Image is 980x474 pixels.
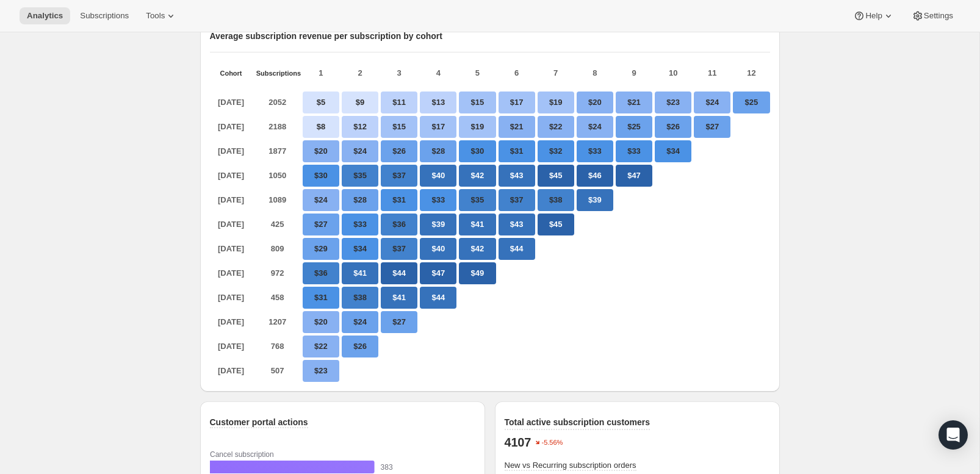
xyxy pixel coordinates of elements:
[256,336,299,357] p: 768
[342,262,378,284] p: $41
[733,67,769,79] p: 12
[459,214,495,235] p: $41
[420,189,456,211] p: $33
[616,92,652,113] p: $21
[210,70,253,77] p: Cohort
[20,7,70,24] button: Analytics
[939,420,968,450] div: Open Intercom Messenger
[499,92,535,113] p: $17
[210,287,253,309] p: [DATE]
[499,140,535,162] p: $31
[538,165,574,187] p: $45
[73,7,136,24] button: Subscriptions
[80,11,129,21] span: Subscriptions
[210,460,404,474] rect: Current 383
[146,11,165,21] span: Tools
[577,165,613,187] p: $46
[420,238,456,260] p: $40
[616,140,652,162] p: $33
[420,165,456,187] p: $40
[303,287,339,309] p: $31
[210,189,253,211] p: [DATE]
[655,92,691,113] p: $23
[210,165,253,187] p: [DATE]
[210,140,253,162] p: [DATE]
[505,417,650,427] span: Total active subscription customers
[655,67,691,79] p: 10
[303,140,339,162] p: $20
[303,238,339,260] p: $29
[542,439,563,447] text: -5.56%
[342,165,378,187] p: $35
[381,67,417,79] p: 3
[865,11,882,21] span: Help
[303,165,339,187] p: $30
[904,7,960,24] button: Settings
[381,116,417,138] p: $15
[342,287,378,309] p: $38
[499,116,535,138] p: $21
[577,116,613,138] p: $24
[381,311,417,333] p: $27
[256,70,299,77] p: Subscriptions
[420,92,456,113] p: $13
[420,140,456,162] p: $28
[577,140,613,162] p: $33
[577,92,613,113] p: $20
[694,116,730,138] p: $27
[459,189,495,211] p: $35
[303,336,339,357] p: $22
[459,116,495,138] p: $19
[256,360,299,382] p: 507
[381,92,417,113] p: $11
[538,116,574,138] p: $22
[256,92,299,113] p: 2052
[342,92,378,113] p: $9
[256,214,299,235] p: 425
[733,92,769,113] p: $25
[694,67,730,79] p: 11
[256,287,299,309] p: 458
[210,92,253,113] p: [DATE]
[499,189,535,211] p: $37
[342,214,378,235] p: $33
[342,189,378,211] p: $28
[499,165,535,187] p: $43
[381,262,417,284] p: $44
[303,360,339,382] p: $23
[459,92,495,113] p: $15
[538,214,574,235] p: $45
[210,360,253,382] p: [DATE]
[499,238,535,260] p: $44
[342,67,378,79] p: 2
[381,287,417,309] p: $41
[342,311,378,333] p: $24
[210,30,770,42] p: Average subscription revenue per subscription by cohort
[420,214,456,235] p: $39
[256,238,299,260] p: 809
[303,214,339,235] p: $27
[256,116,299,138] p: 2188
[459,67,495,79] p: 5
[210,448,287,461] div: Cancel subscription
[303,67,339,79] p: 1
[256,189,299,211] p: 1089
[616,116,652,138] p: $25
[210,238,253,260] p: [DATE]
[342,116,378,138] p: $12
[381,238,417,260] p: $37
[210,417,308,427] span: Customer portal actions
[616,67,652,79] p: 9
[538,189,574,211] p: $38
[381,140,417,162] p: $26
[459,165,495,187] p: $42
[499,214,535,235] p: $43
[342,140,378,162] p: $24
[210,311,253,333] p: [DATE]
[256,140,299,162] p: 1877
[210,116,253,138] p: [DATE]
[342,336,378,357] p: $26
[505,435,531,450] p: 4107
[210,336,253,357] p: [DATE]
[303,116,339,138] p: $8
